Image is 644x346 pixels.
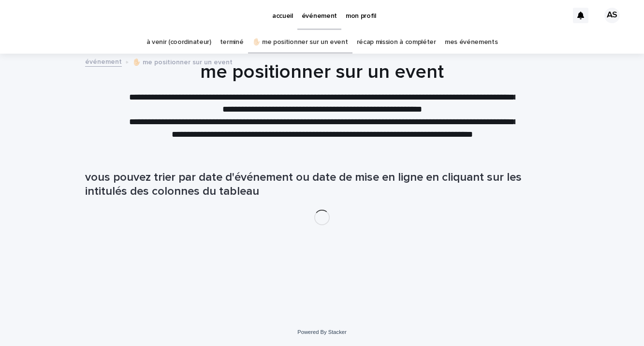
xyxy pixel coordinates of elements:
h1: me positionner sur un event [85,60,559,84]
div: AS [604,8,620,23]
a: événement [85,56,122,67]
a: ✋🏻 me positionner sur un event [252,31,348,54]
h1: vous pouvez trier par date d'événement ou date de mise en ligne en cliquant sur les intitulés des... [85,171,559,199]
a: récap mission à compléter [357,31,436,54]
p: ✋🏻 me positionner sur un event [132,56,233,67]
a: Powered By Stacker [297,329,346,335]
img: Ls34BcGeRexTGTNfXpUC [19,6,113,25]
a: terminé [220,31,244,54]
a: mes événements [445,31,498,54]
a: à venir (coordinateur) [146,31,211,54]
